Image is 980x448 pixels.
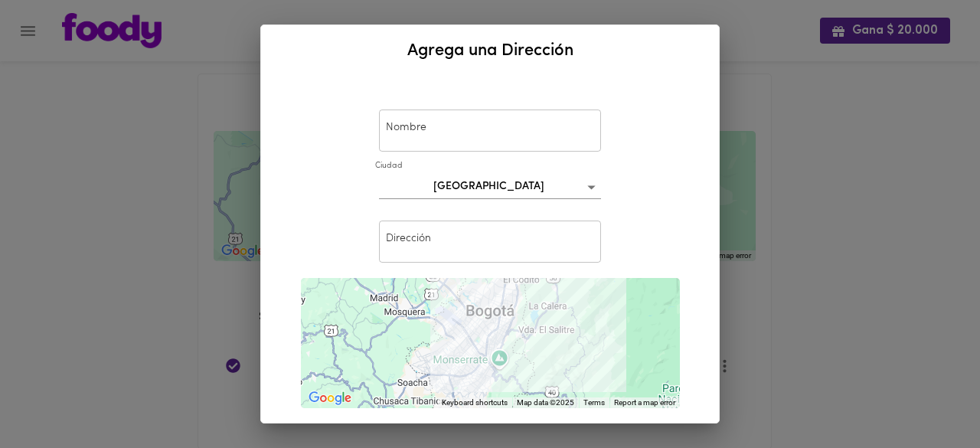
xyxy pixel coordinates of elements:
button: Keyboard shortcuts [442,397,508,408]
input: Mi Casa [379,110,601,152]
input: Incluye oficina, apto, piso, etc. [379,221,601,263]
a: Open this area in Google Maps (opens a new window) [305,388,355,408]
label: Ciudad [375,161,402,172]
a: Terms [583,398,605,407]
h2: Agrega una Dirección [279,38,701,64]
span: Map data ©2025 [517,398,574,407]
a: Report a map error [614,398,675,407]
div: [GEOGRAPHIC_DATA] [379,175,601,199]
img: Google [305,388,355,408]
